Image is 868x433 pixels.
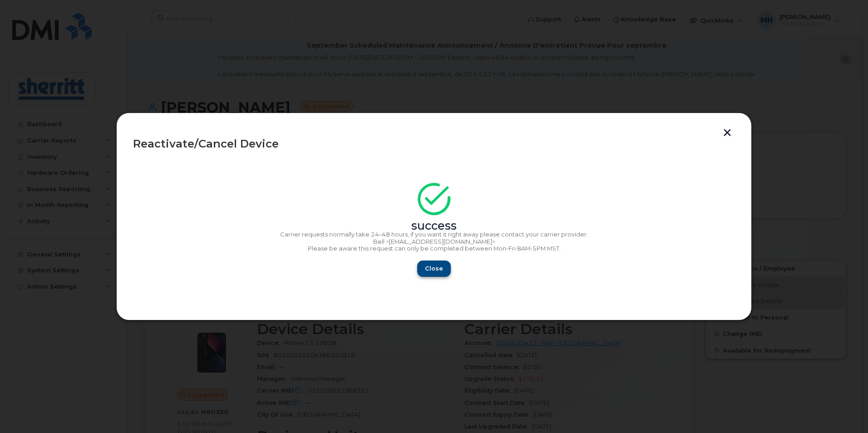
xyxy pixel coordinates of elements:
[133,245,735,252] p: Please be aware this request can only be completed between Mon-Fri 8AM-5PM MST.
[133,231,735,238] p: Carrier requests normally take 24–48 hours, if you want it right away please contact your carrier...
[417,261,451,277] button: Close
[133,238,735,246] p: Bell <[EMAIL_ADDRESS][DOMAIN_NAME]>
[133,138,735,149] div: Reactivate/Cancel Device
[133,222,735,230] div: success
[425,264,443,273] span: Close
